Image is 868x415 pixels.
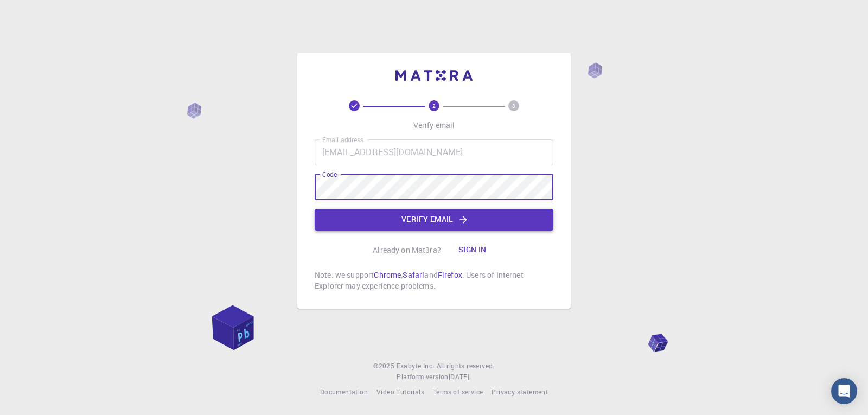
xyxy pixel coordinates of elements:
a: [DATE]. [449,372,471,382]
span: Platform version [397,372,448,382]
a: Privacy statement [492,387,548,398]
a: Safari [403,270,424,280]
a: Terms of service [433,387,483,398]
span: © 2025 [373,361,396,372]
a: Video Tutorials [376,387,424,398]
button: Sign in [450,239,495,261]
span: Terms of service [433,387,483,396]
a: Chrome [374,270,401,280]
span: Documentation [320,387,368,396]
span: Exabyte Inc. [397,361,435,370]
p: Note: we support , and . Users of Internet Explorer may experience problems. [315,270,553,291]
a: Exabyte Inc. [397,361,435,372]
span: Video Tutorials [376,387,424,396]
div: Open Intercom Messenger [831,378,857,404]
label: Code [322,170,337,179]
p: Already on Mat3ra? [373,245,441,256]
span: Privacy statement [492,387,548,396]
span: All rights reserved. [437,361,495,372]
text: 3 [512,102,515,110]
span: [DATE] . [449,372,471,381]
a: Documentation [320,387,368,398]
a: Firefox [438,270,462,280]
p: Verify email [413,120,455,131]
label: Email address [322,135,363,144]
button: Verify email [315,209,553,231]
text: 2 [432,102,436,110]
